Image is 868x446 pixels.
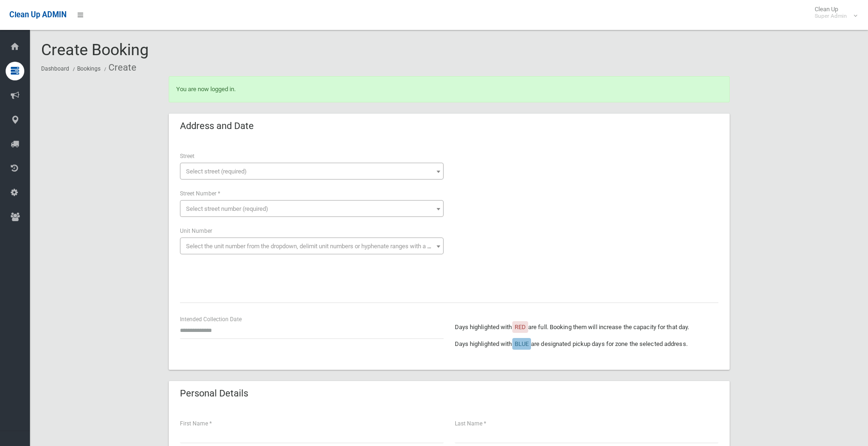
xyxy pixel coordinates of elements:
header: Address and Date [169,117,265,135]
span: BLUE [515,340,529,347]
small: Super Admin [815,13,847,20]
div: You are now logged in. [169,76,730,102]
p: Days highlighted with are designated pickup days for zone the selected address. [455,338,718,350]
header: Personal Details [169,384,259,403]
p: Days highlighted with are full. Booking them will increase the capacity for that day. [455,322,718,333]
span: Select the unit number from the dropdown, delimit unit numbers or hyphenate ranges with a comma [186,243,447,250]
span: Select street number (required) [186,205,268,212]
span: RED [515,324,526,331]
a: Dashboard [41,65,69,72]
span: Select street (required) [186,168,247,175]
li: Create [102,59,136,76]
span: Clean Up ADMIN [9,10,66,19]
span: Clean Up [810,6,856,20]
a: Bookings [77,65,100,72]
span: Create Booking [41,40,149,59]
